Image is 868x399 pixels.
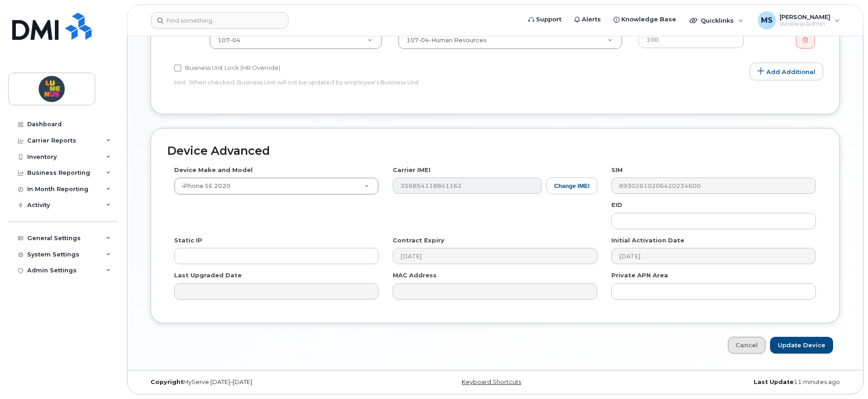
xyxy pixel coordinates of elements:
label: Device Make and Model [174,166,253,174]
span: Quicklinks [701,17,734,24]
a: Support [522,10,568,29]
input: Business Unit Lock (HR Override) [174,64,181,72]
a: Cancel [728,337,766,354]
label: EID [611,201,622,209]
a: Alerts [568,10,607,29]
a: Add Additional [750,63,823,81]
strong: Last Update [754,379,794,385]
div: Mike Sousa [751,11,846,30]
span: iPhone SE 2020 [177,182,230,190]
span: 107-04-Human Resources [406,37,487,44]
span: Knowledge Base [621,15,676,24]
label: Static IP [174,236,202,245]
span: Alerts [582,15,601,24]
button: Change IMEI [546,177,597,194]
a: Knowledge Base [607,10,683,29]
div: Quicklinks [683,11,750,30]
label: Initial Activation Date [611,236,684,245]
span: Support [536,15,561,24]
label: Contract Expiry [393,236,444,245]
label: SIM [611,166,623,174]
span: [PERSON_NAME] [780,13,830,20]
label: Carrier IMEI [393,166,430,174]
a: iPhone SE 2020 [175,178,378,194]
a: Keyboard Shortcuts [462,379,521,385]
span: 107-04 [218,37,240,44]
label: Last Upgraded Date [174,271,242,280]
input: Find something... [151,12,288,29]
span: MS [761,15,773,26]
span: Wireless Admin [780,20,830,28]
label: MAC Address [393,271,437,280]
div: 11 minutes ago [612,379,847,386]
strong: Copyright [151,379,183,385]
p: Hint: When checked, Business Unit will not be updated by employee's Business Unit [174,78,597,87]
label: Private APN Area [611,271,668,280]
a: 107-04-Human Resources [399,32,622,49]
input: Update Device [770,337,833,354]
h2: Device Advanced [167,145,823,158]
label: Business Unit Lock (HR Override) [174,63,280,74]
a: 107-04 [210,32,382,49]
div: MyServe [DATE]–[DATE] [144,379,378,386]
